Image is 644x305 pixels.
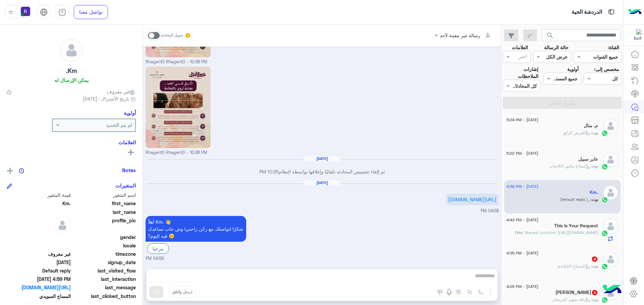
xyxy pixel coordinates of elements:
[503,97,622,109] button: تطبيق الفلاتر
[542,29,558,44] button: search
[522,230,598,235] span: Shared Location: https://maps.google.com/maps?q=20.0483441,42.6134933
[124,110,136,116] h6: أولوية
[503,66,538,80] label: إشارات الملاحظات
[72,293,136,300] span: last_clicked_button
[603,119,618,134] img: defaultAdmin.png
[601,230,608,237] img: WhatsApp
[591,197,598,202] span: بوت
[168,286,196,298] button: ارسل واغلق
[607,8,615,16] img: tab
[591,263,598,269] span: بوت
[601,263,608,270] img: WhatsApp
[72,284,136,291] span: last_message
[72,217,136,232] span: profile_pic
[506,117,538,123] span: [DATE] - 5:24 PM
[506,183,538,189] span: [DATE] - 4:59 PM
[7,276,71,283] span: 2025-09-05T13:59:23.136Z
[603,152,618,167] img: defaultAdmin.png
[19,168,24,173] img: notes
[304,180,340,185] h6: [DATE]
[603,219,618,234] img: defaultAdmin.png
[107,88,136,95] span: غير معروف
[7,192,71,199] span: قيمة المتغير
[7,259,71,266] span: 2025-06-05T19:28:56.106Z
[72,200,136,207] span: first_name
[506,250,538,256] span: [DATE] - 4:35 PM
[83,95,129,102] span: تاريخ الأشتراك : [DATE]
[146,150,207,156] span: Rhagent0 Rhagent0 - 10:36 PM
[506,284,538,290] span: [DATE] - 4:25 PM
[7,8,15,16] img: profile
[72,242,136,249] span: locale
[122,167,136,173] h6: Notes
[603,185,618,200] img: defaultAdmin.png
[552,297,591,302] span: : باقة تجهيز العرسان
[584,123,598,129] h5: م. منال
[601,197,608,203] img: WhatsApp
[546,31,554,40] span: search
[7,234,71,241] span: null
[448,197,496,202] a: [URL][DOMAIN_NAME]
[115,182,136,188] h6: المتغيرات
[567,66,579,73] label: أولوية
[55,5,69,19] a: tab
[7,284,71,291] a: [URL][DOMAIN_NAME]
[591,130,598,135] span: بوت
[54,217,71,234] img: defaultAdmin.png
[608,44,619,51] label: القناة:
[594,66,619,73] label: مخصص إلى:
[600,278,624,302] img: hulul-logo.png
[21,7,30,16] img: userImage
[519,53,528,62] div: اختر
[572,8,602,17] p: الدردشة الحية
[147,243,169,254] div: مرحبا
[506,217,538,223] span: [DATE] - 4:43 PM
[603,252,618,267] img: defaultAdmin.png
[304,156,340,161] h6: [DATE]
[7,139,136,145] h6: العلامات
[7,267,71,274] span: Default reply
[601,163,608,170] img: WhatsApp
[7,242,71,249] span: null
[628,5,642,19] img: Logo
[74,5,108,19] a: تواصل معنا
[40,8,48,16] img: tab
[7,168,13,174] img: add
[146,67,211,148] img: 2K3Zhdin2YUg2YXYutix2KjZii5qcGc%3D.jpg
[578,156,598,162] h5: عابر سبيل
[590,189,598,195] h5: Km.
[592,290,597,295] span: 4
[54,77,89,83] h6: يمكن الإرسال له
[7,250,71,257] span: غير معروف
[72,276,136,283] span: last_interaction
[544,44,569,51] label: حالة الرسالة
[7,293,71,300] span: المساج السويدي
[557,263,591,269] span: : المساج التايلاندي
[592,256,597,262] span: 9
[58,8,66,16] img: tab
[515,230,522,235] span: This
[146,59,207,65] span: Rhagent0 Rhagent0 - 10:36 PM
[7,200,71,207] span: Km.
[446,194,499,205] p: 5/9/2025, 4:59 PM
[591,256,598,262] h5: َ
[555,290,598,295] h5: Isam Abdalhameed
[259,169,279,174] span: 10:35 PM
[72,209,136,216] span: last_name
[506,150,538,156] span: [DATE] - 5:22 PM
[591,297,598,302] span: بوت
[72,234,136,241] span: gender
[60,39,83,62] img: defaultAdmin.png
[72,259,136,266] span: signup_date
[512,44,528,51] label: العلامات
[591,163,598,168] span: بوت
[146,216,246,242] p: 5/9/2025, 4:59 PM
[601,297,608,303] img: WhatsApp
[146,255,164,262] span: 04:59 PM
[72,250,136,257] span: timezone
[560,197,591,202] span: : Default reply
[601,130,608,137] img: WhatsApp
[72,192,136,199] span: اسم المتغير
[549,163,591,168] span: : مساج مكس الكاسات
[161,33,183,38] small: تحويل المحادثة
